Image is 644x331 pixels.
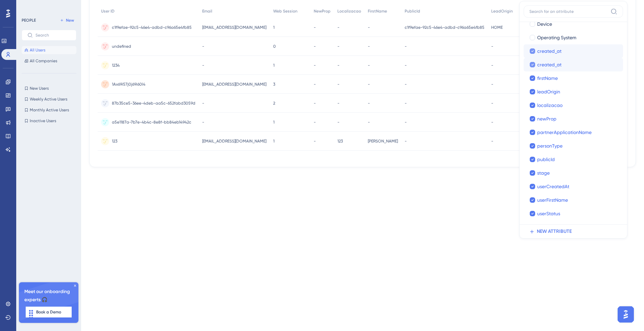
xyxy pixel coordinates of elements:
span: - [202,63,204,68]
span: Inactive Users [30,118,56,124]
span: c1f9efae-92c5-46e4-adbd-c96a65e4fb85 [112,25,192,30]
span: - [337,63,339,68]
span: 123 [112,138,117,144]
span: - [314,63,316,68]
span: FirstName [368,8,387,14]
span: c1f9efae-92c5-46e4-adbd-c96a65e4fb85 [405,25,484,30]
span: - [405,138,407,144]
span: 3 [273,82,275,87]
div: PEOPLE [22,18,36,23]
span: - [491,138,493,144]
button: New Users [22,84,76,92]
span: - [202,119,204,125]
span: 1234 [112,63,120,68]
span: 0 [273,44,276,49]
span: localizacao [537,101,563,109]
button: NEW ATTRIBUTE [524,225,627,238]
span: 87b35ce5-36ee-4deb-aa5c-652fabd3059d [112,101,195,106]
span: All Users [30,47,45,53]
span: 1 [273,63,275,68]
span: - [202,44,204,49]
span: stage [537,169,550,177]
span: undefined [112,44,131,49]
span: - [314,119,316,125]
span: partnerApplicationName [537,128,592,136]
span: - [405,63,407,68]
span: - [202,101,204,106]
span: - [491,101,493,106]
span: Device [537,20,552,28]
span: a5e1187a-7b7e-4b4c-8e8f-bb84eb14942c [112,119,191,125]
span: Web Session [273,8,297,14]
span: Email [202,8,212,14]
span: userStatus [537,209,560,218]
span: firstName [537,74,558,82]
span: Monthly Active Users [30,107,69,113]
span: 1Ax69i57j0j69i60l4 [112,82,145,87]
span: - [368,63,370,68]
span: 2 [273,101,275,106]
span: personType [537,142,563,150]
span: - [314,25,316,30]
span: - [314,82,316,87]
span: - [314,44,316,49]
span: - [405,44,407,49]
span: 1 [273,25,275,30]
span: - [368,25,370,30]
span: LeadOrigin [491,8,513,14]
span: HOME [491,25,503,30]
span: [EMAIL_ADDRESS][DOMAIN_NAME] [202,82,266,87]
span: 123 [337,138,343,144]
span: Book a Demo [36,309,61,315]
button: Book a Demo [26,307,72,317]
span: - [491,82,493,87]
span: - [368,119,370,125]
button: Inactive Users [22,117,76,125]
span: - [337,82,339,87]
span: 1 [273,138,275,144]
span: - [337,119,339,125]
span: - [405,82,407,87]
span: [PERSON_NAME] [368,138,398,144]
span: - [491,63,493,68]
span: created_at [537,47,562,55]
div: Arrastar [26,305,37,326]
span: - [368,101,370,106]
span: - [405,101,407,106]
span: created_at [537,61,562,69]
button: All Companies [22,57,76,65]
span: - [314,138,316,144]
button: Monthly Active Users [22,106,76,114]
input: Search for an attribute [529,9,608,14]
span: leadOrigin [537,88,560,96]
button: All Users [22,46,76,54]
iframe: UserGuiding AI Assistant Launcher [616,304,636,325]
span: New Users [30,86,49,91]
span: New [66,18,74,23]
span: - [491,119,493,125]
span: All Companies [30,58,57,64]
span: Localizacao [337,8,361,14]
span: - [368,82,370,87]
button: New [57,16,76,24]
span: [EMAIL_ADDRESS][DOMAIN_NAME] [202,25,266,30]
span: - [337,44,339,49]
span: - [337,101,339,106]
span: newProp [537,115,556,123]
span: Meet our onboarding experts 🎧 [24,288,73,304]
input: Search [35,33,71,38]
span: User ID [101,8,115,14]
span: - [368,44,370,49]
span: - [405,119,407,125]
span: [EMAIL_ADDRESS][DOMAIN_NAME] [202,138,266,144]
span: NEW ATTRIBUTE [537,227,572,236]
span: publicId [537,155,555,163]
span: 1 [273,119,275,125]
span: userCreatedAt [537,182,569,191]
span: PublicId [405,8,420,14]
span: NewProp [314,8,331,14]
span: - [314,101,316,106]
span: - [491,44,493,49]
